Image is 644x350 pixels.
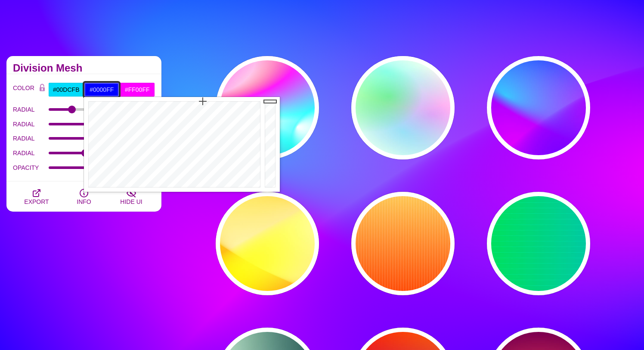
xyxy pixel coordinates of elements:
button: soft blurred gradient with blue green and pink [351,56,455,159]
label: RADIAL [13,119,49,130]
label: RADIAL [13,104,49,115]
span: INFO [77,198,91,205]
button: yellow-orange linear gradient with subtle stripes [351,192,455,295]
button: INFO [60,181,108,212]
button: Color Lock [36,82,49,94]
button: gradient shapes divide into blue and purple sections [487,56,590,159]
h2: Division Mesh [13,65,155,72]
span: EXPORT [24,198,49,205]
label: RADIAL [13,147,49,159]
label: RADIAL [13,133,49,144]
label: COLOR [13,82,36,97]
label: OPACITY [13,162,49,173]
button: colorful radial mesh gradient rainbow [216,56,319,159]
button: HIDE UI [108,181,155,212]
button: EXPORT [13,181,60,212]
span: HIDE UI [120,198,142,205]
button: yellow orange gradient shapes overlay [216,192,319,295]
button: green to blue linear gradient [487,192,590,295]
